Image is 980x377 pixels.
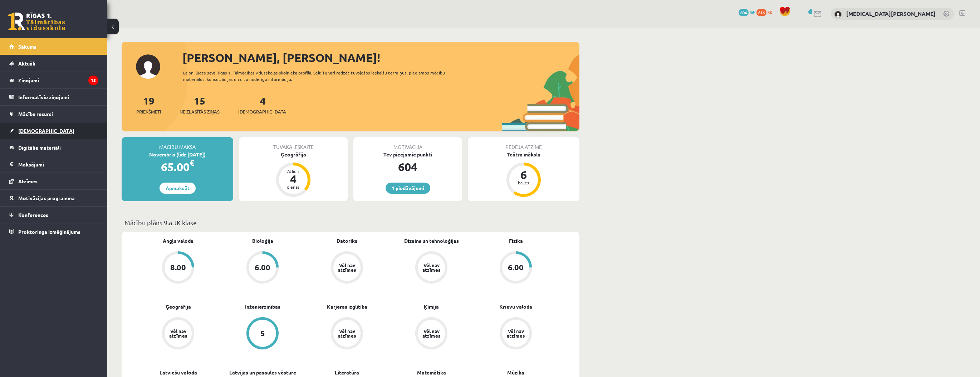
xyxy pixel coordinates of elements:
[18,43,36,50] span: Sākums
[750,9,755,15] span: mP
[136,251,220,285] a: 8.00
[18,156,98,173] legend: Maksājumi
[305,251,389,285] a: Vēl nav atzīmes
[739,9,749,16] span: 604
[283,173,304,185] div: 4
[163,237,193,245] a: Angļu valoda
[337,263,357,272] div: Vēl nav atzīmes
[18,60,35,67] span: Aktuāli
[474,317,558,351] a: Vēl nav atzīmes
[386,183,430,194] a: 1 piedāvājumi
[474,251,558,285] a: 6.00
[238,108,288,115] span: [DEMOGRAPHIC_DATA]
[9,223,98,240] a: Proktoringa izmēģinājums
[9,89,98,105] a: Informatīvie ziņojumi
[846,10,936,17] a: [MEDICAL_DATA][PERSON_NAME]
[18,178,38,184] span: Atzīmes
[507,369,524,376] a: Mūzika
[9,139,98,156] a: Digitālie materiāli
[468,151,579,158] div: Teātra māksla
[768,9,772,15] span: xp
[124,218,577,227] p: Mācību plāns 9.a JK klase
[404,237,459,245] a: Dizains un tehnoloģijas
[327,303,367,310] a: Karjeras izglītība
[239,151,348,158] div: Ģeogrāfija
[305,317,389,351] a: Vēl nav atzīmes
[9,207,98,223] a: Konferences
[9,72,98,88] a: Ziņojumi15
[283,185,304,189] div: dienas
[18,212,48,218] span: Konferences
[18,195,75,201] span: Motivācijas programma
[9,173,98,189] a: Atzīmes
[122,137,233,151] div: Mācību maksa
[421,329,441,338] div: Vēl nav atzīmes
[513,180,534,185] div: balles
[220,251,305,285] a: 6.00
[353,137,462,151] div: Motivācija
[421,263,441,272] div: Vēl nav atzīmes
[9,190,98,206] a: Motivācijas programma
[245,303,280,310] a: Inženierzinības
[18,72,98,88] legend: Ziņojumi
[122,151,233,158] div: Novembris (līdz [DATE])
[9,122,98,139] a: [DEMOGRAPHIC_DATA]
[18,144,61,151] span: Digitālie materiāli
[389,317,474,351] a: Vēl nav atzīmes
[88,76,98,85] i: 15
[180,94,220,115] a: 15Neizlasītās ziņas
[220,317,305,351] a: 5
[739,9,755,15] a: 604 mP
[353,151,462,158] div: Tev pieejamie punkti
[509,237,523,245] a: Fizika
[499,303,532,310] a: Krievu valoda
[255,264,270,271] div: 6.00
[9,38,98,55] a: Sākums
[335,369,359,376] a: Literatūra
[18,111,53,117] span: Mācību resursi
[136,108,161,115] span: Priekšmeti
[283,169,304,173] div: Atlicis
[9,156,98,173] a: Maksājumi
[337,237,358,245] a: Datorika
[9,55,98,72] a: Aktuāli
[252,237,273,245] a: Bioloģija
[160,369,197,376] a: Latviešu valoda
[353,158,462,175] div: 604
[180,108,220,115] span: Neizlasītās ziņas
[168,329,188,338] div: Vēl nav atzīmes
[190,158,194,168] span: €
[468,137,579,151] div: Pēdējā atzīme
[166,303,191,310] a: Ģeogrāfija
[508,264,524,271] div: 6.00
[239,151,348,198] a: Ģeogrāfija Atlicis 4 dienas
[513,169,534,180] div: 6
[834,11,842,18] img: Nikita Gendeļmans
[170,264,186,271] div: 8.00
[468,151,579,198] a: Teātra māksla 6 balles
[389,251,474,285] a: Vēl nav atzīmes
[506,329,526,338] div: Vēl nav atzīmes
[337,329,357,338] div: Vēl nav atzīmes
[183,69,458,82] div: Laipni lūgts savā Rīgas 1. Tālmācības vidusskolas skolnieka profilā. Šeit Tu vari redzēt tuvojošo...
[229,369,296,376] a: Latvijas un pasaules vēsture
[136,317,220,351] a: Vēl nav atzīmes
[424,303,439,310] a: Ķīmija
[160,183,196,194] a: Apmaksāt
[756,9,776,15] a: 816 xp
[756,9,766,16] span: 816
[182,49,579,66] div: [PERSON_NAME], [PERSON_NAME]!
[136,94,161,115] a: 19Priekšmeti
[417,369,446,376] a: Matemātika
[18,127,74,134] span: [DEMOGRAPHIC_DATA]
[260,329,265,337] div: 5
[18,228,80,235] span: Proktoringa izmēģinājums
[8,13,65,30] a: Rīgas 1. Tālmācības vidusskola
[122,158,233,175] div: 65.00
[9,106,98,122] a: Mācību resursi
[18,89,98,105] legend: Informatīvie ziņojumi
[238,94,288,115] a: 4[DEMOGRAPHIC_DATA]
[239,137,348,151] div: Tuvākā ieskaite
